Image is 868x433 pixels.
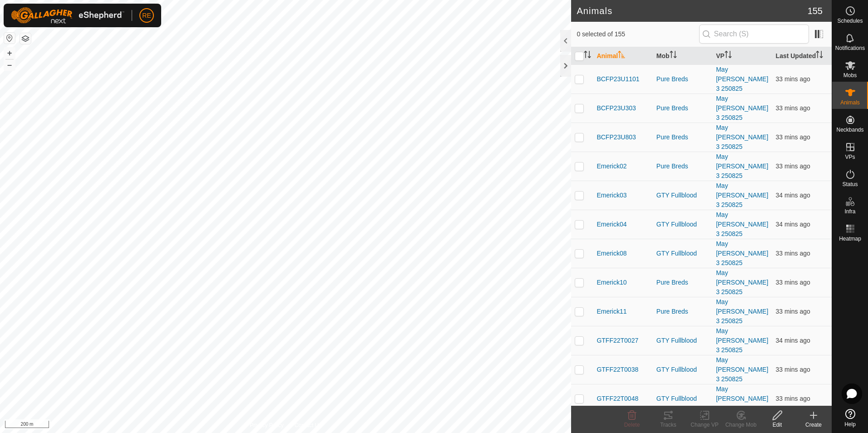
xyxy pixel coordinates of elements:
[839,236,861,241] span: Heatmap
[142,11,151,20] span: RE
[656,133,709,142] div: Pure Breds
[776,250,810,257] span: 26 Aug 2025, 1:06 pm
[4,59,15,70] button: –
[20,33,31,44] button: Map Layers
[776,133,810,141] span: 26 Aug 2025, 1:06 pm
[844,209,855,214] span: Infra
[716,298,768,325] a: May [PERSON_NAME] 3 250825
[716,240,768,266] a: May [PERSON_NAME] 3 250825
[842,182,858,187] span: Status
[844,422,856,427] span: Help
[597,103,636,113] span: BCFP23U303
[656,191,709,200] div: GTY Fullblood
[776,104,810,112] span: 26 Aug 2025, 1:06 pm
[656,74,709,84] div: Pure Breds
[295,421,321,429] a: Contact Us
[716,95,768,121] a: May [PERSON_NAME] 3 250825
[725,52,732,59] p-sorticon: Activate to sort
[716,66,768,92] a: May [PERSON_NAME] 3 250825
[776,395,810,402] span: 26 Aug 2025, 1:06 pm
[845,154,855,160] span: VPs
[795,421,832,429] div: Create
[832,405,868,431] a: Help
[776,162,810,170] span: 26 Aug 2025, 1:06 pm
[11,7,124,24] img: Gallagher Logo
[624,422,640,428] span: Delete
[597,74,639,84] span: BCFP23U1101
[716,327,768,354] a: May [PERSON_NAME] 3 250825
[584,52,591,59] p-sorticon: Activate to sort
[776,221,810,228] span: 26 Aug 2025, 1:06 pm
[776,192,810,199] span: 26 Aug 2025, 1:05 pm
[597,191,626,200] span: Emerick03
[843,73,857,78] span: Mobs
[597,365,638,374] span: GTFF22T0038
[670,52,677,59] p-sorticon: Activate to sort
[4,33,15,44] button: Reset Map
[597,220,626,229] span: Emerick04
[656,307,709,316] div: Pure Breds
[4,48,15,59] button: +
[597,336,638,345] span: GTFF22T0027
[716,124,768,150] a: May [PERSON_NAME] 3 250825
[759,421,795,429] div: Edit
[597,249,626,258] span: Emerick08
[716,153,768,179] a: May [PERSON_NAME] 3 250825
[716,356,768,383] a: May [PERSON_NAME] 3 250825
[656,336,709,345] div: GTY Fullblood
[597,133,636,142] span: BCFP23U803
[577,30,699,39] span: 0 selected of 155
[716,211,768,237] a: May [PERSON_NAME] 3 250825
[653,47,712,65] th: Mob
[618,52,625,59] p-sorticon: Activate to sort
[716,385,768,412] a: May [PERSON_NAME] 3 250825
[577,5,807,16] h2: Animals
[772,47,832,65] th: Last Updated
[816,52,823,59] p-sorticon: Activate to sort
[835,45,865,51] span: Notifications
[686,421,723,429] div: Change VP
[656,220,709,229] div: GTY Fullblood
[656,249,709,258] div: GTY Fullblood
[776,279,810,286] span: 26 Aug 2025, 1:06 pm
[699,25,809,44] input: Search (S)
[597,278,626,287] span: Emerick10
[836,127,863,133] span: Neckbands
[656,278,709,287] div: Pure Breds
[712,47,772,65] th: VP
[593,47,652,65] th: Animal
[776,366,810,373] span: 26 Aug 2025, 1:06 pm
[250,421,284,429] a: Privacy Policy
[656,162,709,171] div: Pure Breds
[723,421,759,429] div: Change Mob
[597,394,638,403] span: GTFF22T0048
[808,4,823,18] span: 155
[716,182,768,208] a: May [PERSON_NAME] 3 250825
[597,307,626,316] span: Emerick11
[597,162,626,171] span: Emerick02
[776,308,810,315] span: 26 Aug 2025, 1:06 pm
[776,337,810,344] span: 26 Aug 2025, 1:05 pm
[656,394,709,403] div: GTY Fullblood
[776,75,810,83] span: 26 Aug 2025, 1:06 pm
[837,18,863,24] span: Schedules
[656,103,709,113] div: Pure Breds
[716,269,768,295] a: May [PERSON_NAME] 3 250825
[656,365,709,374] div: GTY Fullblood
[840,100,860,105] span: Animals
[650,421,686,429] div: Tracks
